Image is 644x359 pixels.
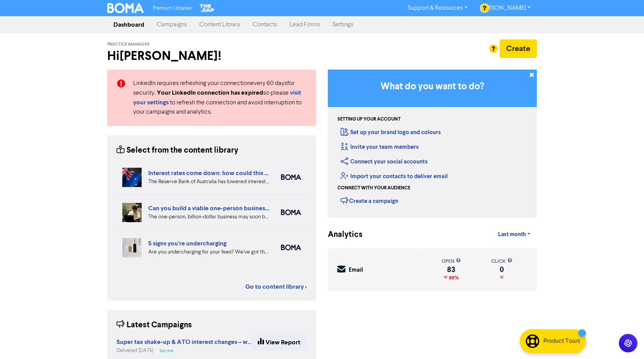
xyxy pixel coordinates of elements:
[328,229,353,241] div: Analytics
[281,245,301,250] img: boma_accounting
[491,267,512,273] div: 0
[442,267,461,273] div: 83
[148,169,348,177] a: Interest rates come down: how could this affect your business finances?
[107,42,149,47] span: Practice Manager
[251,334,307,350] a: View Report
[116,319,192,331] div: Latest Campaigns
[337,185,410,192] div: Connect with your audience
[341,129,441,136] a: Set up your brand logo and colours
[107,3,144,13] img: BOMA Logo
[341,158,428,165] a: Connect your social accounts
[500,39,537,58] button: Create
[339,81,525,92] h3: What do you want to do?
[107,49,316,63] h2: Hi [PERSON_NAME] !
[605,322,644,359] iframe: Chat Widget
[341,173,448,180] a: Import your contacts to deliver email
[498,231,526,238] span: Last month
[341,195,398,206] div: Create a campaign
[245,282,307,291] a: Go to content library >
[148,178,269,186] div: The Reserve Bank of Australia has lowered interest rates. What does a drop in interest rates mean...
[159,349,173,353] span: Success
[337,116,401,123] div: Setting up your account
[151,17,193,32] a: Campaigns
[157,89,263,97] strong: Your LinkedIn connection has expired
[491,258,512,265] div: click
[281,174,301,180] img: boma
[401,2,474,14] a: Support & Resources
[341,143,419,151] a: Invite your team members
[116,145,238,157] div: Select from the content library
[148,213,269,221] div: The one-person, billion-dollar business may soon become a reality. But what are the pros and cons...
[193,17,247,32] a: Content Library
[247,17,283,32] a: Contacts
[133,90,301,106] a: visit your settings
[107,17,151,32] a: Dashboard
[148,248,269,256] div: Are you undercharging for your fees? We’ve got the five warning signs that can help you diagnose ...
[492,227,537,242] a: Last month
[153,6,192,11] span: Premium Libraries:
[326,17,360,32] a: Settings
[116,347,251,354] div: Delivered [DATE]
[328,70,537,218] div: Getting Started in BOMA
[349,266,363,275] div: Email
[283,17,326,32] a: Lead Forms
[148,240,226,247] a: 5 signs you’re undercharging
[442,258,461,265] div: open
[116,339,332,345] a: Super tax shake-up & ATO interest changes – what you need to know (and do)
[127,79,313,117] div: LinkedIn requires refreshing your connection every 60 days for security. so please to refresh the...
[148,204,271,212] a: Can you build a viable one-person business?
[474,2,537,14] a: [PERSON_NAME]
[199,3,216,13] img: The Gap
[116,338,332,346] strong: Super tax shake-up & ATO interest changes – what you need to know (and do)
[281,209,301,215] img: boma
[447,275,459,281] span: 88%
